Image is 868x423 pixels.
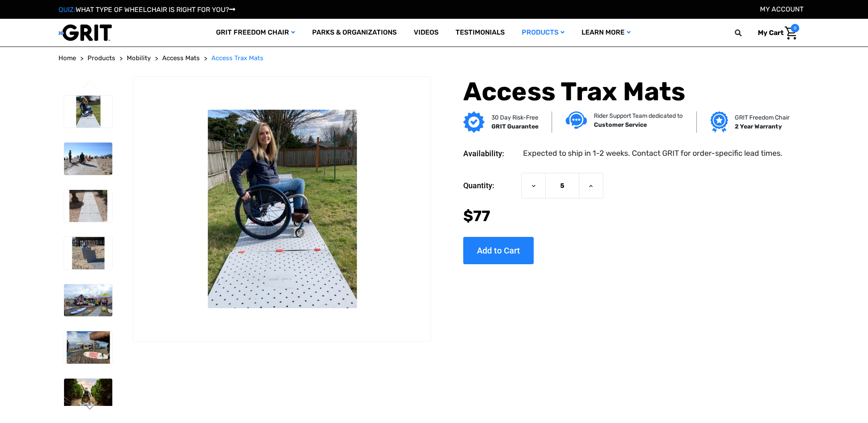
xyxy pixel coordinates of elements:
[64,284,112,317] img: Access Trax Mats
[463,148,517,159] dt: Availability:
[513,19,573,47] a: Products
[491,123,538,130] strong: GRIT Guarantee
[710,111,728,133] img: Grit freedom
[127,53,151,63] a: Mobility
[81,80,99,90] button: Go to slide 6 of 6
[64,331,112,364] img: Access Trax Mats
[64,143,112,175] img: Access Trax Mats
[162,53,200,63] a: Access Mats
[573,19,639,47] a: Learn More
[751,24,799,42] a: Cart with 0 items
[758,29,783,37] span: My Cart
[127,54,151,62] span: Mobility
[463,237,534,264] input: Add to Cart
[208,19,304,47] a: GRIT Freedom Chair
[88,53,115,63] a: Products
[88,54,115,62] span: Products
[304,19,405,47] a: Parks & Organizations
[405,19,447,47] a: Videos
[791,24,799,32] span: 0
[760,5,804,13] a: Account
[64,237,112,269] img: Access Trax Mats
[523,148,783,159] dd: Expected to ship in 1-2 weeks. Contact GRIT for order-specific lead times.
[739,24,751,42] input: Search
[81,401,99,411] button: Go to slide 2 of 6
[58,6,235,14] a: QUIZ:WHAT TYPE OF WHEELCHAIR IS RIGHT FOR YOU?
[64,96,112,128] img: Access Trax Mats
[58,24,112,41] img: GRIT All-Terrain Wheelchair and Mobility Equipment
[58,53,76,63] a: Home
[64,379,112,411] img: Access Trax Mats
[133,110,430,308] img: Access Trax Mats
[735,113,789,122] p: GRIT Freedom Chair
[64,190,112,222] img: Access Trax Mats
[785,26,797,40] img: Cart
[58,53,810,63] nav: Breadcrumb
[594,121,647,128] strong: Customer Service
[463,111,485,133] img: GRIT Guarantee
[162,54,200,62] span: Access Mats
[211,54,263,62] span: Access Trax Mats
[58,54,76,62] span: Home
[491,113,538,122] p: 30 Day Risk-Free
[447,19,513,47] a: Testimonials
[463,76,787,107] h1: Access Trax Mats
[594,111,683,120] p: Rider Support Team dedicated to
[463,207,490,225] span: $77
[58,6,76,14] span: QUIZ:
[566,111,587,129] img: Customer service
[211,53,263,63] a: Access Trax Mats
[735,123,782,130] strong: 2 Year Warranty
[463,173,517,198] label: Quantity:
